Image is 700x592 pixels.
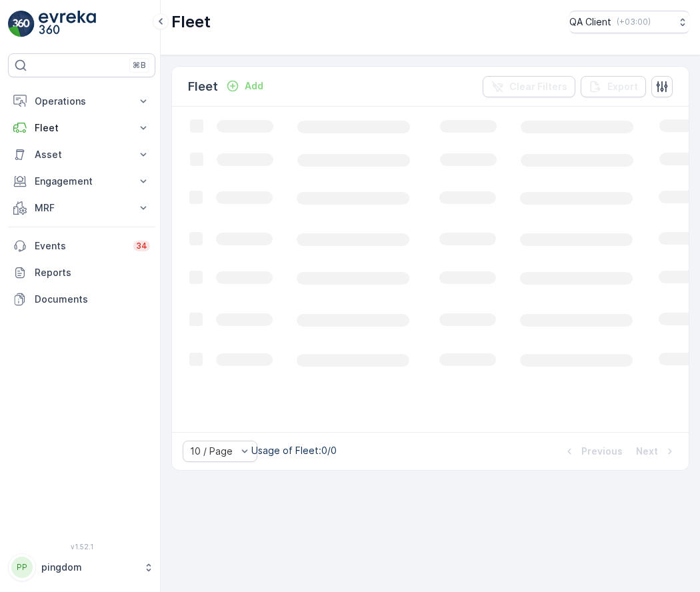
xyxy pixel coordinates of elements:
[8,115,155,141] button: Fleet
[245,79,263,93] p: Add
[581,445,623,458] p: Previous
[636,445,658,458] p: Next
[41,561,137,574] p: pingdom
[133,60,146,71] p: ⌘B
[8,88,155,115] button: Operations
[569,11,689,33] button: QA Client(+03:00)
[8,286,155,313] a: Documents
[8,233,155,259] a: Events34
[35,201,129,215] p: MRF
[171,11,211,33] p: Fleet
[35,175,129,188] p: Engagement
[35,266,150,279] p: Reports
[35,293,150,306] p: Documents
[617,17,651,27] p: ( +03:00 )
[8,259,155,286] a: Reports
[136,241,147,251] p: 34
[561,443,624,459] button: Previous
[188,77,218,96] p: Fleet
[8,553,155,581] button: PPpingdom
[35,148,129,161] p: Asset
[607,80,638,93] p: Export
[35,95,129,108] p: Operations
[39,11,96,37] img: logo_light-DOdMpM7g.png
[221,78,269,94] button: Add
[8,195,155,221] button: MRF
[569,15,611,29] p: QA Client
[8,543,155,551] span: v 1.52.1
[635,443,678,459] button: Next
[8,11,35,37] img: logo
[251,444,337,457] p: Usage of Fleet : 0/0
[8,168,155,195] button: Engagement
[581,76,646,97] button: Export
[509,80,567,93] p: Clear Filters
[11,557,33,578] div: PP
[483,76,575,97] button: Clear Filters
[35,121,129,135] p: Fleet
[35,239,125,253] p: Events
[8,141,155,168] button: Asset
